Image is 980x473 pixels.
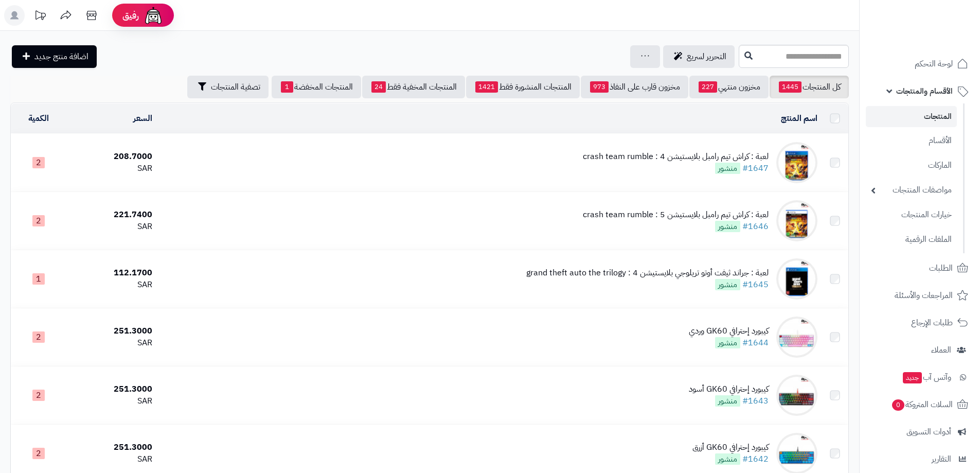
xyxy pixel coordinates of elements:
[32,448,45,459] span: 2
[70,221,152,233] div: SAR
[526,267,769,279] div: لعبة : جراند ثيفت أوتو تريلوجي بلايستيشن 4 : grand theft auto the trilogy
[27,5,53,28] a: تحديثات المنصة
[742,453,769,465] a: #1642
[776,317,817,358] img: كيبورد إحترافي GK60 وردي
[895,288,953,303] span: المراجعات والأسئلة
[133,112,152,125] a: السعر
[32,215,45,226] span: 2
[931,343,951,357] span: العملاء
[866,256,974,281] a: الطلبات
[866,283,974,308] a: المراجعات والأسئلة
[906,425,951,439] span: أدوات التسويق
[866,130,957,152] a: الأقسام
[715,337,740,348] span: منشور
[590,81,609,93] span: 973
[929,261,953,275] span: الطلبات
[70,453,152,465] div: SAR
[692,442,769,453] div: كيبورد إحترافي GK60 أزرق
[272,76,361,98] a: المنتجات المخفضة1
[770,76,849,98] a: كل المنتجات1445
[581,76,688,98] a: مخزون قارب على النفاذ973
[742,395,769,407] a: #1643
[187,76,269,98] button: تصفية المنتجات
[776,375,817,416] img: كيبورد إحترافي GK60 أسود
[475,81,498,93] span: 1421
[776,142,817,183] img: لعبة : كراش تيم رامبل بلايستيشن 4 : crash team rumble
[70,383,152,395] div: 251.3000
[892,399,904,411] span: 0
[699,81,717,93] span: 227
[689,383,769,395] div: كيبورد إحترافي GK60 أسود
[583,151,769,163] div: لعبة : كراش تيم رامبل بلايستيشن 4 : crash team rumble
[32,331,45,343] span: 2
[70,337,152,349] div: SAR
[866,204,957,226] a: خيارات المنتجات
[689,76,769,98] a: مخزون منتهي227
[211,81,260,93] span: تصفية المنتجات
[715,453,740,465] span: منشور
[715,279,740,290] span: منشور
[12,45,97,68] a: اضافة منتج جديد
[866,229,957,251] a: الملفات الرقمية
[362,76,465,98] a: المنتجات المخفية فقط24
[742,162,769,174] a: #1647
[715,395,740,407] span: منشور
[903,372,922,383] span: جديد
[70,163,152,174] div: SAR
[466,76,580,98] a: المنتجات المنشورة فقط1421
[776,200,817,241] img: لعبة : كراش تيم رامبل بلايستيشن 5 : crash team rumble
[910,26,970,48] img: logo-2.png
[583,209,769,221] div: لعبة : كراش تيم رامبل بلايستيشن 5 : crash team rumble
[866,51,974,76] a: لوحة التحكم
[866,419,974,444] a: أدوات التسويق
[911,316,953,330] span: طلبات الإرجاع
[776,258,817,300] img: لعبة : جراند ثيفت أوتو تريلوجي بلايستيشن 4 : grand theft auto the trilogy
[866,392,974,417] a: السلات المتروكة0
[70,267,152,279] div: 112.1700
[34,50,88,63] span: اضافة منتج جديد
[715,163,740,174] span: منشور
[742,337,769,349] a: #1644
[122,9,139,22] span: رفيق
[70,151,152,163] div: 208.7000
[902,370,951,384] span: وآتس آب
[70,209,152,221] div: 221.7400
[32,273,45,285] span: 1
[866,106,957,127] a: المنتجات
[663,45,735,68] a: التحرير لسريع
[28,112,49,125] a: الكمية
[742,220,769,233] a: #1646
[742,278,769,291] a: #1645
[70,279,152,291] div: SAR
[689,325,769,337] div: كيبورد إحترافي GK60 وردي
[70,325,152,337] div: 251.3000
[932,452,951,466] span: التقارير
[143,5,164,26] img: ai-face.png
[715,221,740,232] span: منشور
[891,397,953,412] span: السلات المتروكة
[866,154,957,177] a: الماركات
[687,50,726,63] span: التحرير لسريع
[866,179,957,201] a: مواصفات المنتجات
[32,390,45,401] span: 2
[866,365,974,390] a: وآتس آبجديد
[70,395,152,407] div: SAR
[779,81,801,93] span: 1445
[70,442,152,453] div: 251.3000
[781,112,817,125] a: اسم المنتج
[866,310,974,335] a: طلبات الإرجاع
[281,81,293,93] span: 1
[866,338,974,362] a: العملاء
[371,81,386,93] span: 24
[896,84,953,98] span: الأقسام والمنتجات
[915,57,953,71] span: لوحة التحكم
[866,447,974,471] a: التقارير
[32,157,45,168] span: 2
